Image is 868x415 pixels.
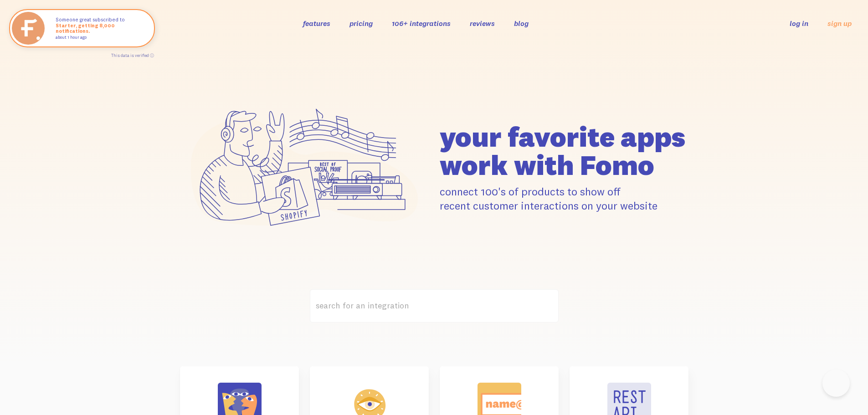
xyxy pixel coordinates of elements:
a: blog [514,19,529,28]
iframe: Help Scout Beacon - Open [822,369,850,397]
p: connect 100's of products to show off recent customer interactions on your website [440,184,688,213]
label: search for an integration [310,289,559,323]
a: pricing [349,19,373,28]
a: 106+ integrations [392,19,451,28]
h1: your favorite apps work with Fomo [440,123,688,179]
a: log in [790,19,808,28]
a: sign up [827,19,852,28]
p: Someone great subscribed to [56,17,145,39]
a: This data is verified ⓘ [111,53,154,58]
span: Starter, getting 8,000 notifications. [56,23,145,34]
small: about 1 hour ago [56,35,142,40]
a: features [303,19,330,28]
img: Starter, getting 8,000 notifications. [12,12,45,45]
a: reviews [470,19,495,28]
